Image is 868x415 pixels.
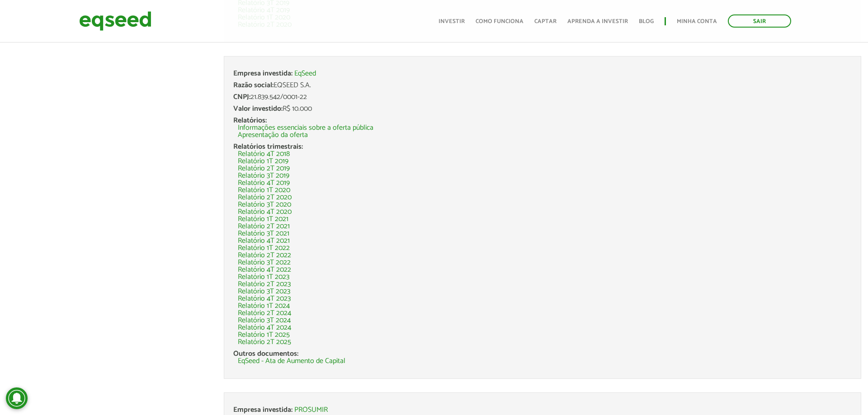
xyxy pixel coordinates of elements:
a: Minha conta [677,19,717,24]
a: Relatório 4T 2018 [238,151,290,158]
a: Relatório 2T 2024 [238,310,291,317]
a: Relatório 1T 2020 [238,187,290,194]
a: Relatório 2T 2020 [238,194,292,201]
span: CNPJ: [233,91,250,103]
a: Relatório 1T 2025 [238,331,290,339]
a: Relatório 2T 2022 [238,252,291,259]
a: Relatório 1T 2022 [238,245,290,252]
span: Relatórios trimestrais: [233,141,303,153]
a: Relatório 4T 2023 [238,295,291,302]
a: Blog [639,19,654,24]
a: Aprenda a investir [567,19,628,24]
a: Relatório 4T 2022 [238,266,291,274]
div: EQSEED S.A. [233,82,852,89]
a: Apresentação da oferta [238,132,308,139]
a: Investir [439,19,465,24]
a: Relatório 4T 2019 [238,179,290,187]
div: 21.839.542/0001-22 [233,94,852,101]
a: Captar [534,19,557,24]
a: PROSUMIR [294,406,328,414]
span: Razão social: [233,79,274,91]
a: Relatório 1T 2019 [238,158,288,165]
a: Relatório 4T 2020 [238,208,292,216]
span: Outros documentos: [233,348,298,360]
a: Como funciona [476,19,524,24]
a: EqSeed [294,70,316,77]
a: Relatório 1T 2023 [238,274,289,281]
img: EqSeed [79,9,151,33]
span: Relatórios: [233,114,267,127]
a: Relatório 3T 2024 [238,317,291,324]
a: Relatório 2T 2023 [238,281,291,288]
a: Relatório 2T 2019 [238,165,290,172]
a: Relatório 1T 2021 [238,216,288,223]
a: Relatório 3T 2021 [238,230,289,237]
div: R$ 10.000 [233,105,852,113]
a: Relatório 3T 2022 [238,259,291,266]
a: Sair [728,14,791,28]
a: EqSeed - Ata de Aumento de Capital [238,358,345,365]
span: Empresa investida: [233,67,292,80]
a: Relatório 1T 2024 [238,302,290,310]
a: Relatório 2T 2025 [238,339,291,346]
a: Relatório 3T 2020 [238,201,291,208]
a: Relatório 3T 2019 [238,172,289,179]
a: Informações essenciais sobre a oferta pública [238,124,373,132]
a: Relatório 3T 2023 [238,288,290,295]
a: Relatório 4T 2024 [238,324,291,331]
span: Valor investido: [233,103,283,115]
a: Relatório 4T 2021 [238,237,290,245]
a: Relatório 2T 2021 [238,223,290,230]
